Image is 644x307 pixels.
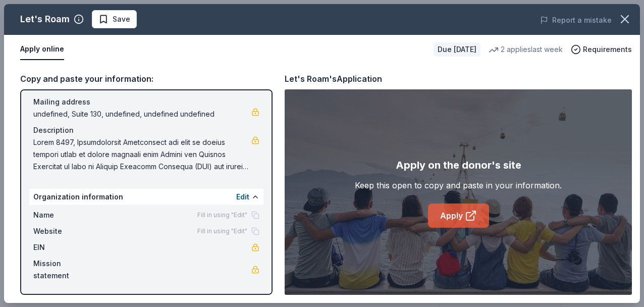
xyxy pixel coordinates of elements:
[92,10,137,28] button: Save
[540,14,612,26] button: Report a mistake
[33,136,251,173] span: Lorem 8497, Ipsumdolorsit Ametconsect adi elit se doeius tempori utlab et dolore magnaali enim Ad...
[428,203,489,228] a: Apply
[33,225,101,237] span: Website
[113,13,130,25] span: Save
[33,209,101,221] span: Name
[29,189,263,205] div: Organization information
[571,43,632,56] button: Requirements
[33,124,259,136] div: Description
[33,96,259,108] div: Mailing address
[236,191,249,203] button: Edit
[285,72,382,85] div: Let's Roam's Application
[583,43,632,56] span: Requirements
[197,211,247,219] span: Fill in using "Edit"
[355,179,562,191] div: Keep this open to copy and paste in your information.
[33,108,251,120] span: undefined, Suite 130, undefined, undefined undefined
[20,11,70,27] div: Let's Roam
[197,227,247,235] span: Fill in using "Edit"
[434,42,480,57] div: Due [DATE]
[20,72,273,85] div: Copy and paste your information:
[396,157,521,173] div: Apply on the donor's site
[20,39,64,60] button: Apply online
[33,241,101,253] span: EIN
[33,258,101,282] span: Mission statement
[489,43,563,56] div: 2 applies last week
